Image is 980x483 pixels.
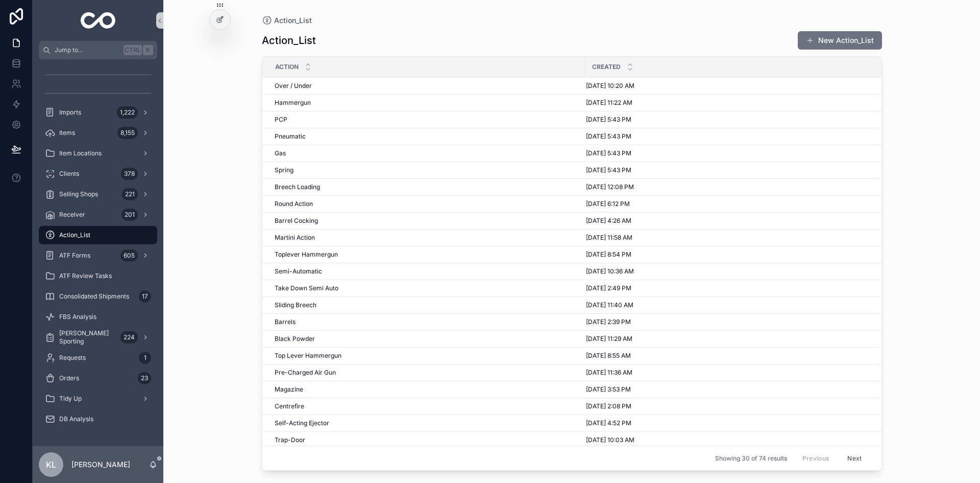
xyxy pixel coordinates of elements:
[586,335,632,343] span: [DATE] 11:29 AM
[59,395,82,403] span: Tidy Up
[39,287,157,306] a: Consolidated Shipments17
[586,385,631,394] span: [DATE] 3:53 PM
[39,369,157,387] a: Orders23
[39,410,157,428] a: DB Analysis
[39,185,157,203] a: Selling Shops221
[586,369,876,377] a: [DATE] 11:36 AM
[275,250,338,259] span: Toplever Hammergun
[275,250,579,259] a: Toplever Hammergun
[59,313,96,321] span: FBS Analysis
[46,458,56,471] span: KL
[33,59,163,442] div: scrollable content
[275,234,315,242] span: Martini Action
[59,108,81,117] span: Imports
[59,190,98,198] span: Selling Shops
[275,284,338,292] span: Take Down Semi Auto
[586,335,876,343] a: [DATE] 11:29 AM
[586,402,876,410] a: [DATE] 2:08 PM
[586,369,632,377] span: [DATE] 11:36 AM
[39,41,157,59] button: Jump to...CtrlK
[586,132,631,141] span: [DATE] 5:43 PM
[586,132,876,141] a: [DATE] 5:43 PM
[586,183,634,191] span: [DATE] 12:08 PM
[275,419,329,427] span: Self-Acting Ejector
[275,183,579,191] a: Breech Loading
[59,149,102,157] span: Item Locations
[586,217,631,225] span: [DATE] 4:26 AM
[275,217,318,225] span: Barrel Cocking
[586,301,876,309] a: [DATE] 11:40 AM
[275,318,296,326] span: Barrels
[275,116,287,124] span: PCP
[39,246,157,265] a: ATF Forms605
[117,127,138,139] div: 8,155
[586,284,876,292] a: [DATE] 2:49 PM
[275,318,579,326] a: Barrels
[275,82,579,90] a: Over / Under
[275,63,299,71] span: Action
[586,250,631,259] span: [DATE] 8:54 PM
[121,168,138,180] div: 378
[275,284,579,292] a: Take Down Semi Auto
[120,249,138,262] div: 605
[586,166,631,174] span: [DATE] 5:43 PM
[59,211,85,219] span: Receiver
[39,205,157,224] a: Receiver201
[117,106,138,119] div: 1,222
[59,272,112,280] span: ATF Review Tasks
[275,402,579,410] a: Centrefire
[275,385,303,394] span: Magazine
[55,46,119,54] span: Jump to...
[39,124,157,142] a: Items8,155
[586,436,634,444] span: [DATE] 10:03 AM
[586,402,631,410] span: [DATE] 2:08 PM
[586,301,633,309] span: [DATE] 11:40 AM
[586,116,631,124] span: [DATE] 5:43 PM
[586,82,876,90] a: [DATE] 10:20 AM
[275,99,579,107] a: Hammergun
[275,267,579,275] a: Semi-Automatic
[586,284,631,292] span: [DATE] 2:49 PM
[59,354,86,362] span: Requests
[122,188,138,200] div: 221
[59,170,79,178] span: Clients
[274,15,312,26] span: Action_List
[262,15,312,26] a: Action_List
[275,419,579,427] a: Self-Acting Ejector
[586,149,631,157] span: [DATE] 5:43 PM
[59,129,75,137] span: Items
[275,132,579,141] a: Pneumatic
[586,99,632,107] span: [DATE] 11:22 AM
[39,165,157,183] a: Clients378
[586,217,876,225] a: [DATE] 4:26 AM
[586,352,631,360] span: [DATE] 8:55 AM
[586,116,876,124] a: [DATE] 5:43 PM
[586,267,876,275] a: [DATE] 10:36 AM
[39,103,157,122] a: Imports1,222
[275,217,579,225] a: Barrel Cocking
[586,419,876,427] a: [DATE] 4:52 PM
[592,63,621,71] span: Created
[275,149,286,157] span: Gas
[59,292,129,301] span: Consolidated Shipments
[262,33,316,48] h1: Action_List
[275,335,315,343] span: Black Powder
[275,385,579,394] a: Magazine
[586,267,634,275] span: [DATE] 10:36 AM
[121,209,138,221] div: 201
[275,436,305,444] span: Trap-Door
[586,149,876,157] a: [DATE] 5:43 PM
[586,166,876,174] a: [DATE] 5:43 PM
[59,329,116,346] span: [PERSON_NAME] Sporting
[144,46,152,54] span: K
[275,166,293,174] span: Spring
[275,352,579,360] a: Top Lever Hammergun
[275,301,579,309] a: Sliding Breech
[586,183,876,191] a: [DATE] 12:08 PM
[39,389,157,408] a: Tidy Up
[275,149,579,157] a: Gas
[59,231,90,239] span: Action_List
[275,369,579,377] a: Pre-Charged Air Gun
[798,31,882,50] button: New Action_List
